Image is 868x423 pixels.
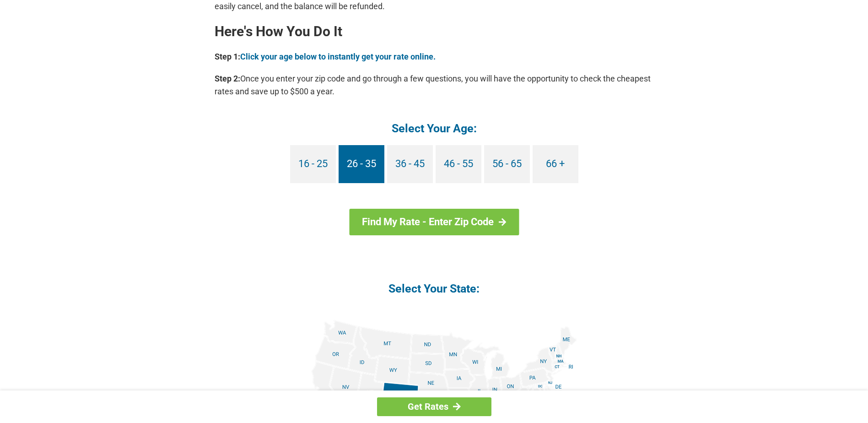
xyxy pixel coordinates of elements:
a: 66 + [533,145,578,183]
b: Step 1: [215,52,240,61]
a: Click your age below to instantly get your rate online. [240,52,436,61]
p: Once you enter your zip code and go through a few questions, you will have the opportunity to che... [215,72,654,98]
a: Get Rates [377,397,491,416]
a: Find My Rate - Enter Zip Code [349,209,519,235]
a: 46 - 55 [436,145,481,183]
h4: Select Your Age: [215,121,654,136]
a: 36 - 45 [387,145,433,183]
h4: Select Your State: [215,281,654,296]
a: 56 - 65 [484,145,530,183]
a: 26 - 35 [339,145,384,183]
a: 16 - 25 [290,145,336,183]
h2: Here's How You Do It [215,24,654,39]
b: Step 2: [215,74,240,83]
